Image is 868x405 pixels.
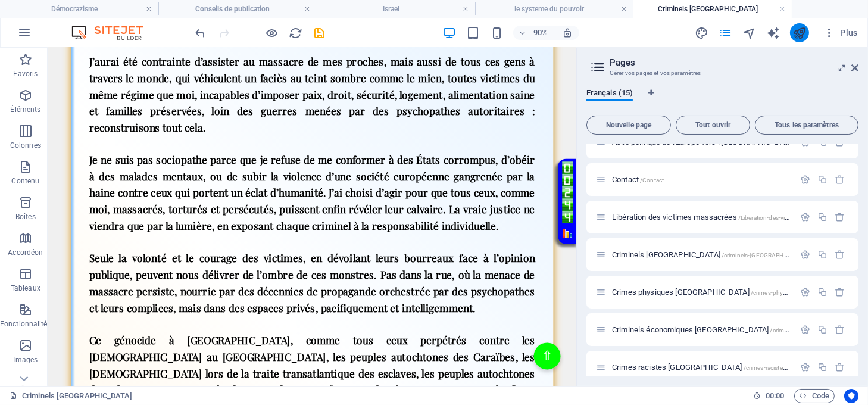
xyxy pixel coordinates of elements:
span: Contact [612,175,664,184]
button: Usercentrics [844,389,858,403]
span: /Contact [640,177,664,183]
p: Tableaux [11,283,40,293]
p: Éléments [10,105,40,114]
div: Criminels [GEOGRAPHIC_DATA]/criminels-[GEOGRAPHIC_DATA] [608,251,794,258]
div: Paramètres [800,175,810,185]
div: Dupliquer [817,250,828,260]
button: pages [719,26,733,40]
div: Supprimer [835,362,845,372]
span: Crimes physiques [GEOGRAPHIC_DATA] [612,288,864,297]
button: publish [790,23,809,42]
div: Supprimer [835,175,845,185]
button: ⇧ [540,328,570,358]
span: Criminels [GEOGRAPHIC_DATA] [612,250,811,259]
h4: Israel [317,2,475,15]
div: Paramètres [800,212,810,222]
span: Crimes racistes [GEOGRAPHIC_DATA] [612,363,848,372]
a: Cliquez pour annuler la sélection. Double-cliquez pour ouvrir Pages. [10,389,133,403]
div: Onglets langues [586,88,858,111]
span: Français (15) [586,86,633,102]
div: Supprimer [835,250,845,260]
div: Dupliquer [817,175,828,185]
h4: le systeme du pouvoir [475,2,633,15]
div: Crimes physiques [GEOGRAPHIC_DATA]/crimes-physiques-[GEOGRAPHIC_DATA] [608,288,794,296]
p: Images [14,355,38,364]
button: undo [193,26,208,40]
span: 00 00 [766,389,784,403]
span: /crimes-physiques-[GEOGRAPHIC_DATA] [751,289,864,296]
p: Accordéon [8,248,43,257]
span: Tous les paramètres [760,121,853,129]
img: Click pour voir le detail des visites de ce site [572,127,583,195]
i: Navigateur [742,26,756,40]
img: Editor Logo [68,26,158,40]
button: Nouvelle page [586,116,671,135]
button: save [313,26,327,40]
span: Libération des victimes massacrées [612,213,833,222]
p: Colonnes [10,141,41,150]
span: Code [800,389,829,403]
i: Publier [792,26,806,40]
button: Plus [819,23,863,42]
div: Paramètres [800,325,810,335]
span: Nouvelle page [592,121,666,129]
div: Contact/Contact [608,176,794,183]
p: Contenu [11,176,39,186]
div: Dupliquer [817,325,828,335]
button: Tous les paramètres [755,116,858,135]
span: Plus [823,27,858,39]
h6: 90% [531,26,550,40]
div: Crimes racistes [GEOGRAPHIC_DATA]/crimes-racistes-[GEOGRAPHIC_DATA] [608,363,794,371]
span: Tout ouvrir [681,121,745,129]
span: : [774,391,776,400]
div: Supprimer [835,325,845,335]
button: Tout ouvrir [676,116,750,135]
h6: Durée de la session [753,389,785,403]
i: Annuler : Supprimer les éléments (Ctrl+Z) [194,26,208,40]
h4: Criminels [GEOGRAPHIC_DATA] [633,2,792,15]
i: Design (Ctrl+Alt+Y) [695,26,708,40]
i: AI Writer [766,26,780,40]
a: Loupe [572,201,583,213]
button: Code [794,389,835,403]
div: Supprimer [835,212,845,222]
button: navigator [742,26,757,40]
h2: Pages [610,57,858,68]
span: /crimes-racistes-[GEOGRAPHIC_DATA] [744,364,849,371]
div: Dupliquer [817,362,828,372]
i: Pages (Ctrl+Alt+S) [719,26,732,40]
i: Lors du redimensionnement, ajuster automatiquement le niveau de zoom en fonction de l'appareil sé... [562,27,573,38]
span: /criminels-[GEOGRAPHIC_DATA] [722,252,811,258]
button: Cliquez ici pour quitter le mode Aperçu et poursuivre l'édition. [265,26,279,40]
button: reload [289,26,303,40]
span: /Liberation-des-victimes-massacres [738,214,833,221]
div: Paramètres [800,287,810,297]
p: Favoris [13,69,38,79]
i: Enregistrer (Ctrl+S) [313,26,327,40]
div: Criminels économiques [GEOGRAPHIC_DATA]/criminels-economiques-[GEOGRAPHIC_DATA] [608,326,794,334]
div: Paramètres [800,250,810,260]
div: Libération des victimes massacrées/Liberation-des-victimes-massacres [608,213,794,221]
div: Dupliquer [817,287,828,297]
button: 90% [513,26,555,40]
p: Boîtes [15,212,36,222]
div: Supprimer [835,287,845,297]
div: Dupliquer [817,212,828,222]
button: text_generator [766,26,780,40]
h3: Gérer vos pages et vos paramètres [610,68,835,79]
button: design [695,26,709,40]
h4: Conseils de publication [158,2,317,15]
